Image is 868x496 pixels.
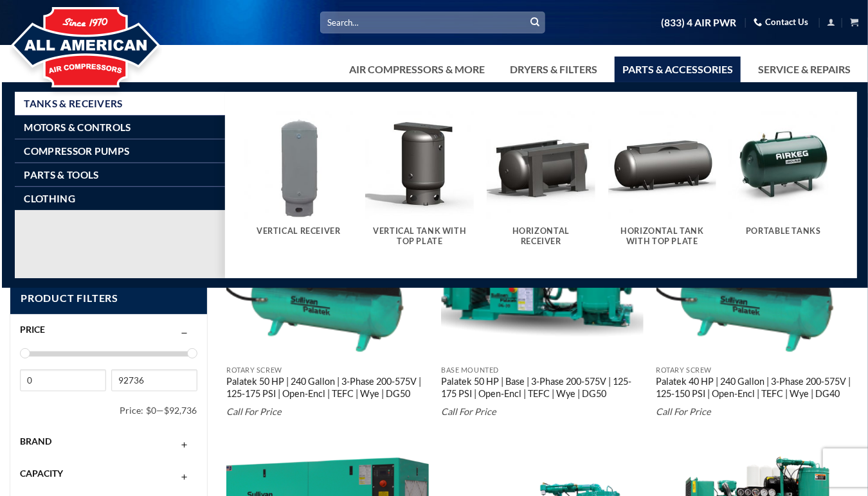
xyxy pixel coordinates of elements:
[729,111,838,249] a: Visit product category Portable Tanks
[20,369,106,391] input: Min price
[656,406,712,417] em: Call For Price
[111,369,197,391] input: Max price
[24,122,131,132] span: Motors & Controls
[120,400,147,421] span: Price:
[165,405,197,416] span: $92,736
[20,324,45,335] span: Price
[244,111,353,220] img: Vertical Receiver
[226,406,282,417] em: Call For Price
[441,406,496,417] em: Call For Price
[750,57,858,82] a: Service & Repairs
[372,226,467,247] h5: Vertical Tank With Top Plate
[365,111,474,220] img: Vertical Tank With Top Plate
[615,57,741,82] a: Parts & Accessories
[850,14,858,30] a: View cart
[20,436,51,447] span: Brand
[487,111,595,220] img: Horizontal Receiver
[226,376,429,402] a: Palatek 50 HP | 240 Gallon | 3-Phase 200-575V | 125-175 PSI | Open-Encl | TEFC | Wye | DG50
[736,226,831,236] h5: Portable Tanks
[615,226,710,247] h5: Horizontal Tank With Top Plate
[656,376,859,402] a: Palatek 40 HP | 240 Gallon | 3-Phase 200-575V | 125-150 PSI | Open-Encl | TEFC | Wye | DG40
[24,193,75,204] span: Clothing
[441,376,644,402] a: Palatek 50 HP | Base | 3-Phase 200-575V | 125-175 PSI | Open-Encl | TEFC | Wye | DG50
[441,366,644,375] p: Base Mounted
[661,12,736,34] a: (833) 4 AIR PWR
[502,57,605,82] a: Dryers & Filters
[147,405,157,416] span: $0
[244,111,353,249] a: Visit product category Vertical Receiver
[487,111,595,260] a: Visit product category Horizontal Receiver
[729,111,838,220] img: Portable Tanks
[157,405,165,416] span: —
[341,57,493,82] a: Air Compressors & More
[24,98,123,109] span: Tanks & Receivers
[20,468,63,479] span: Capacity
[226,366,429,375] p: Rotary Screw
[608,111,717,220] img: Horizontal Tank With Top Plate
[754,12,808,32] a: Contact Us
[827,14,836,30] a: Login
[656,366,859,375] p: Rotary Screw
[24,170,99,180] span: Parts & Tools
[320,12,545,33] input: Search…
[525,13,545,32] button: Submit
[251,226,347,236] h5: Vertical Receiver
[24,146,130,156] span: Compressor Pumps
[10,283,207,314] span: Product Filters
[608,111,717,260] a: Visit product category Horizontal Tank With Top Plate
[493,226,589,247] h5: Horizontal Receiver
[365,111,474,260] a: Visit product category Vertical Tank With Top Plate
